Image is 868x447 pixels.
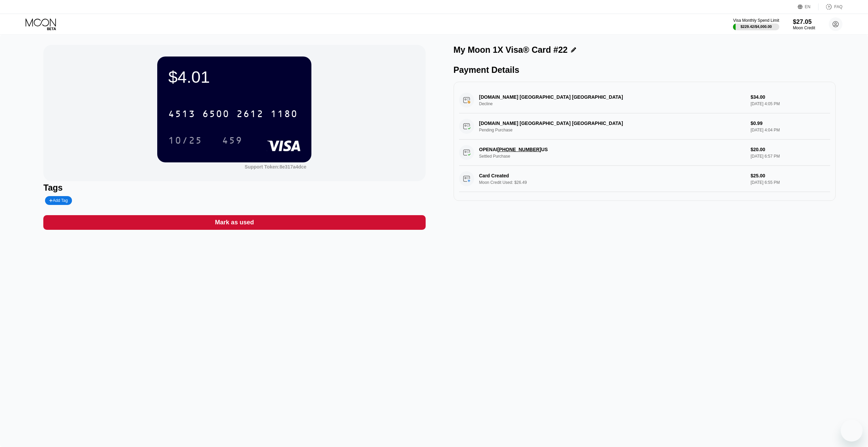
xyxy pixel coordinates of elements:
[168,109,195,120] div: 4513
[805,4,811,9] div: EN
[270,109,298,120] div: 1180
[43,215,425,230] div: Mark as used
[454,45,568,55] div: My Moon 1X Visa® Card #22
[43,183,425,193] div: Tags
[793,18,815,30] div: $27.05Moon Credit
[733,18,779,23] div: Visa Monthly Spend Limit
[841,420,863,442] iframe: Button to launch messaging window
[222,136,242,147] div: 459
[793,26,815,30] div: Moon Credit
[163,132,207,149] div: 10/25
[454,65,836,75] div: Payment Details
[45,196,72,205] div: Add Tag
[49,198,68,203] div: Add Tag
[245,164,306,170] div: Support Token:8e317a4dce
[798,3,819,10] div: EN
[819,3,842,10] div: FAQ
[236,109,264,120] div: 2612
[793,18,815,26] div: $27.05
[168,136,202,147] div: 10/25
[834,4,842,9] div: FAQ
[164,105,302,122] div: 4513650026121180
[168,67,300,86] div: $4.01
[217,132,248,149] div: 459
[733,18,779,30] div: Visa Monthly Spend Limit$229.42/$4,000.00
[245,164,306,170] div: Support Token: 8e317a4dce
[215,219,254,226] div: Mark as used
[740,25,772,29] div: $229.42 / $4,000.00
[202,109,230,120] div: 6500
